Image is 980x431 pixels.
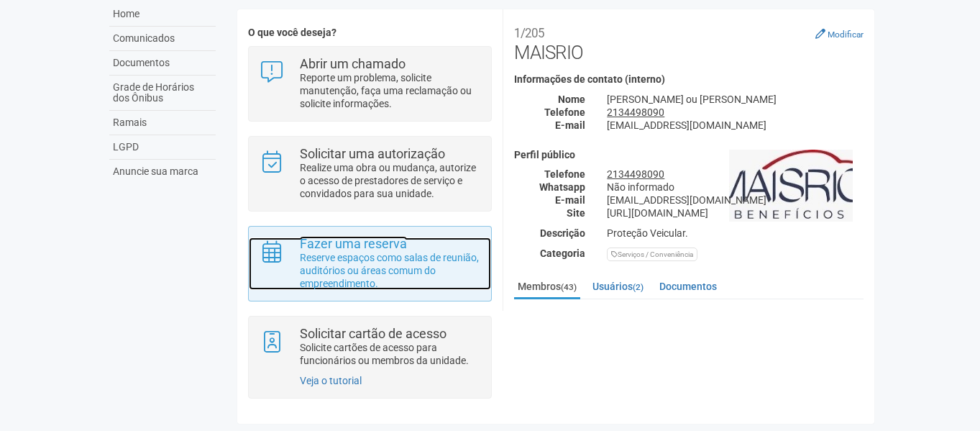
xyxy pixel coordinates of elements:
[300,251,480,290] p: Reserve espaços como salas de reunião, auditórios ou áreas comum do empreendimento.
[514,276,580,299] a: Membros(43)
[109,111,216,135] a: Ramais
[300,236,407,251] strong: Fazer uma reserva
[589,276,647,297] a: Usuários(2)
[514,150,864,160] h4: Perfil público
[561,282,577,292] small: (43)
[514,20,864,63] h2: MAISRIO
[109,160,216,183] a: Anuncie sua marca
[260,148,480,200] a: Solicitar uma autorização Realize uma obra ou mudança, autorize o acesso de prestadores de serviç...
[544,106,585,118] strong: Telefone
[729,150,853,222] img: business.png
[300,326,447,341] strong: Solicitar cartão de acesso
[300,56,406,71] strong: Abrir um chamado
[540,248,585,259] strong: Categoria
[596,207,874,219] div: [URL][DOMAIN_NAME]
[300,375,362,386] a: Veja o tutorial
[540,227,585,239] strong: Descrição
[514,26,544,40] small: 1/205
[300,71,480,110] p: Reporte um problema, solicite manutenção, faça uma reclamação ou solicite informações.
[555,119,585,131] strong: E-mail
[260,58,480,110] a: Abrir um chamado Reporte um problema, solicite manutenção, faça uma reclamação ou solicite inform...
[539,181,585,193] strong: Whatsapp
[544,168,585,180] strong: Telefone
[607,168,664,180] tcxspan: Call 2134498090 via 3CX
[514,74,864,85] h4: Informações de contato (interno)
[828,30,864,40] small: Modificar
[567,207,585,219] strong: Site
[109,2,216,27] a: Home
[248,27,492,38] h4: O que você deseja?
[558,94,585,105] strong: Nome
[109,51,216,76] a: Documentos
[596,93,874,106] div: [PERSON_NAME] ou [PERSON_NAME]
[300,341,480,367] p: Solicite cartões de acesso para funcionários ou membros da unidade.
[300,146,445,161] strong: Solicitar uma autorização
[109,27,216,51] a: Comunicados
[300,161,480,200] p: Realize uma obra ou mudança, autorize o acesso de prestadores de serviço e convidados para sua un...
[260,327,480,367] a: Solicitar cartão de acesso Solicite cartões de acesso para funcionários ou membros da unidade.
[815,28,864,40] a: Modificar
[607,106,664,118] tcxspan: Call 2134498090 via 3CX
[596,181,874,194] div: Não informado
[514,311,864,324] strong: Membros
[633,282,644,292] small: (2)
[109,76,216,111] a: Grade de Horários dos Ônibus
[260,237,480,290] a: Fazer uma reserva Reserve espaços como salas de reunião, auditórios ou áreas comum do empreendime...
[596,194,874,207] div: [EMAIL_ADDRESS][DOMAIN_NAME]
[596,227,874,240] div: Proteção Veicular.
[555,194,585,206] strong: E-mail
[607,248,697,261] div: Serviços / Conveniência
[109,135,216,160] a: LGPD
[596,119,874,132] div: [EMAIL_ADDRESS][DOMAIN_NAME]
[656,276,720,297] a: Documentos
